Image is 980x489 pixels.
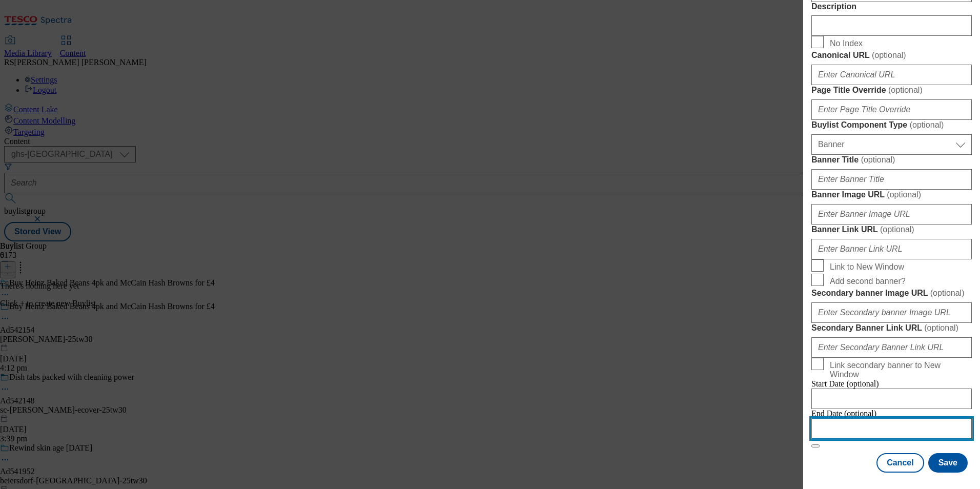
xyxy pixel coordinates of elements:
[811,65,972,85] input: Enter Canonical URL
[811,2,972,11] label: Description
[830,262,904,272] span: Link to New Window
[811,379,879,388] span: Start Date (optional)
[910,120,944,129] span: ( optional )
[811,288,972,298] label: Secondary banner Image URL
[861,155,895,164] span: ( optional )
[811,15,972,36] input: Enter Description
[811,323,972,333] label: Secondary Banner Link URL
[811,169,972,190] input: Enter Banner Title
[830,361,968,379] span: Link secondary banner to New Window
[888,86,923,94] span: ( optional )
[811,239,972,259] input: Enter Banner Link URL
[887,190,921,199] span: ( optional )
[872,51,906,59] span: ( optional )
[811,85,972,95] label: Page Title Override
[924,323,958,332] span: ( optional )
[930,289,965,297] span: ( optional )
[880,225,914,234] span: ( optional )
[811,155,972,165] label: Banner Title
[811,418,972,439] input: Enter Date
[876,453,924,473] button: Cancel
[928,453,968,473] button: Save
[811,50,972,60] label: Canonical URL
[811,337,972,358] input: Enter Secondary Banner Link URL
[811,190,972,200] label: Banner Image URL
[811,99,972,120] input: Enter Page Title Override
[830,277,906,286] span: Add second banner?
[811,389,972,409] input: Enter Date
[830,39,863,48] span: No Index
[811,302,972,323] input: Enter Secondary banner Image URL
[811,120,972,130] label: Buylist Component Type
[811,204,972,225] input: Enter Banner Image URL
[811,225,972,235] label: Banner Link URL
[811,409,876,418] span: End Date (optional)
